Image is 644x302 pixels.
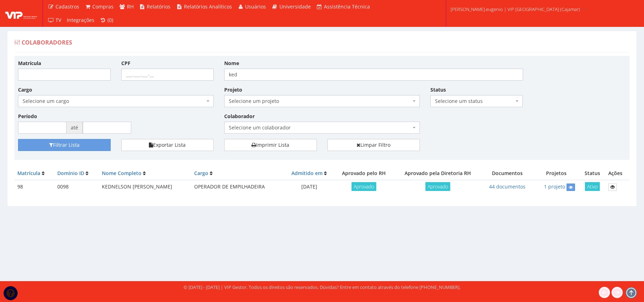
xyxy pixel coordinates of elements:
[23,98,205,105] span: Selecione um cargo
[54,180,99,194] td: 0098
[14,180,54,194] td: 98
[56,17,61,23] span: TV
[451,6,580,13] span: [PERSON_NAME].eugenio | VIP [GEOGRAPHIC_DATA] (Cajamar)
[127,3,134,10] span: RH
[184,284,460,291] div: © [DATE] - [DATE] | VIP Gestor. Todos os direitos são reservados. Dúvidas? Entre em contato atrav...
[18,113,37,120] label: Período
[45,13,64,27] a: TV
[430,86,446,93] label: Status
[585,182,600,191] span: Ativo
[121,69,214,81] input: ___.___.___-__
[18,86,32,93] label: Cargo
[194,170,208,176] a: Cargo
[224,113,255,120] label: Colaborador
[430,95,523,107] span: Selecione um status
[224,122,420,134] span: Selecione um colaborador
[67,17,94,23] span: Integrações
[92,3,114,10] span: Compras
[56,3,79,10] span: Cadastros
[224,60,239,67] label: Nome
[482,167,533,180] th: Documentos
[435,98,514,105] span: Selecione um status
[279,3,311,10] span: Universidade
[324,3,370,10] span: Assistência Técnica
[66,122,83,134] span: até
[18,95,214,107] span: Selecione um cargo
[121,60,130,67] label: CPF
[394,167,482,180] th: Aprovado pela Diretoria RH
[544,183,565,190] a: 1 projeto
[224,139,317,151] a: Imprimir Lista
[97,13,116,27] a: (0)
[224,95,420,107] span: Selecione um projeto
[533,167,580,180] th: Projetos
[334,167,394,180] th: Aprovado pelo RH
[18,139,111,151] button: Filtrar Lista
[605,167,630,180] th: Ações
[229,124,411,131] span: Selecione um colaborador
[184,3,232,10] span: Relatórios Analíticos
[5,8,37,19] img: logo
[121,139,214,151] button: Exportar Lista
[99,180,191,194] td: KEDNELSON [PERSON_NAME]
[108,17,113,23] span: (0)
[284,180,334,194] td: [DATE]
[18,60,41,67] label: Matrícula
[291,170,323,176] a: Admitido em
[22,39,72,46] span: Colaboradores
[57,170,84,176] a: Domínio ID
[191,180,284,194] td: OPERADOR DE EMPILHADEIRA
[327,139,420,151] a: Limpar Filtro
[147,3,170,10] span: Relatórios
[352,182,376,191] span: Aprovado
[224,86,242,93] label: Projeto
[245,3,266,10] span: Usuários
[102,170,141,176] a: Nome Completo
[229,98,411,105] span: Selecione um projeto
[489,183,526,190] a: 44 documentos
[580,167,605,180] th: Status
[425,182,450,191] span: Aprovado
[64,13,97,27] a: Integrações
[17,170,40,176] a: Matrícula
